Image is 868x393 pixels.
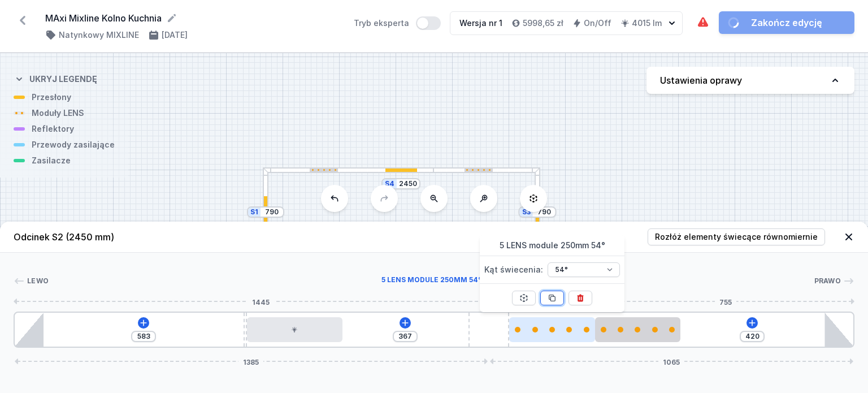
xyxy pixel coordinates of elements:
[480,235,624,256] span: 5 LENS module 250mm 54°
[162,29,188,41] h4: [DATE]
[715,298,736,305] span: 755
[416,16,441,30] button: Tryb eksperta
[134,332,153,341] input: Wymiar [mm]
[747,317,758,329] button: Dodaj element
[648,228,825,245] button: Rozłóż elementy świecące równomiernie
[535,208,553,217] input: Wymiar [mm]
[59,29,139,41] h4: Natynkowy MIXLINE
[459,18,502,29] div: Wersja nr 1
[743,332,761,341] input: Wymiar [mm]
[14,64,97,92] button: Ukryj legendę
[568,291,592,305] button: Usuń element
[49,275,814,287] div: 5 LENS module 250mm 54°
[248,298,274,305] span: 1445
[166,12,177,24] button: Edytuj nazwę projektu
[655,231,818,243] span: Rozłóż elementy świecące równomiernie
[484,261,543,279] span: Kąt świecenia :
[540,291,564,305] button: Duplikuj
[509,317,594,342] div: 5 LENS module 250mm 54°
[45,11,340,25] form: MAxi Mixline Kolno Kuchnia
[632,18,662,29] h4: 4015 lm
[138,317,149,329] button: Dodaj element
[396,332,414,341] input: Wymiar [mm]
[263,208,281,217] input: Wymiar [mm]
[512,291,536,305] button: Wyśrodkuj
[29,74,97,85] h4: Ukryj legendę
[814,277,841,286] span: Prawo
[399,179,417,188] input: Wymiar [mm]
[523,18,563,29] h4: 5998,65 zł
[450,11,683,35] button: Wersja nr 15998,65 złOn/Off4015 lm
[584,18,611,29] h4: On/Off
[66,231,114,243] span: (2450 mm)
[247,317,343,342] div: LED opal module 280mm
[14,230,114,244] h4: Odcinek S2
[660,74,742,87] h4: Ustawienia oprawy
[400,317,411,329] button: Dodaj element
[354,16,441,30] label: Tryb eksperta
[595,317,680,342] div: 5 LENS module 250mm 54°
[658,358,684,365] span: 1065
[646,67,854,94] button: Ustawienia oprawy
[27,277,49,286] span: Lewo
[548,262,620,277] select: Kąt świecenia:
[238,358,263,365] span: 1385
